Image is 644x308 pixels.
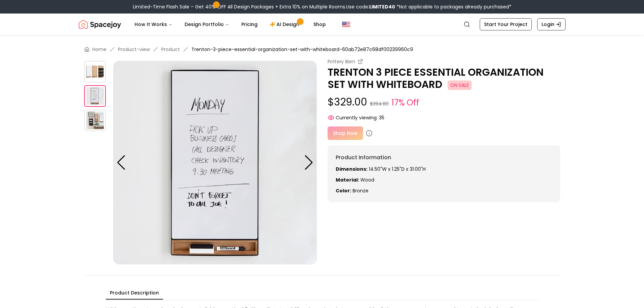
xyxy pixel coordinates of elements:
[342,20,350,28] img: United States
[264,18,307,31] a: AI Design
[129,18,178,31] button: How It Works
[379,114,384,121] span: 35
[395,3,511,10] span: *Not applicable to packages already purchased*
[191,46,413,53] span: Trenton-3-piece-essential-organization-set-with-whiteboard-60ab72e87c68df00239960c9
[236,18,263,31] a: Pricing
[346,3,395,10] span: Use code:
[328,66,560,91] p: TRENTON 3 PIECE ESSENTIAL ORGANIZATION SET WITH WHITEBOARD
[336,166,367,172] strong: Dimensions:
[448,80,472,90] span: ON SALE
[328,96,560,109] p: $329.00
[370,100,389,107] small: $394.80
[336,114,378,121] span: Currently viewing:
[84,61,106,82] img: https://storage.googleapis.com/spacejoy-main/assets/60ab72e87c68df00239960c9/product_0_9jma2h2emegk
[79,18,121,31] a: Spacejoy
[133,3,511,10] div: Limited-Time Flash Sale – Get 40% OFF All Design Packages + Extra 10% on Multiple Rooms.
[84,46,560,53] nav: breadcrumb
[79,14,566,35] nav: Global
[179,18,235,31] button: Design Portfolio
[308,18,331,31] a: Shop
[106,287,163,300] button: Product Description
[328,58,355,65] small: Pottery Barn
[336,187,351,194] strong: Color:
[336,176,359,183] strong: Material:
[84,85,106,107] img: https://storage.googleapis.com/spacejoy-main/assets/60ab72e87c68df00239960c9/product_0_a0ajc1gnginh
[161,46,180,53] a: Product
[129,18,331,31] nav: Main
[336,153,552,162] h6: Product Information
[79,18,121,31] img: Spacejoy Logo
[92,46,106,53] a: Home
[369,3,395,10] b: LIMITED40
[353,187,368,194] span: bronze
[336,166,552,172] p: 14.50"W x 1.25"D x 31.00"H
[113,61,317,264] img: https://storage.googleapis.com/spacejoy-main/assets/60ab72e87c68df00239960c9/product_0_a0ajc1gnginh
[118,46,150,53] a: Product-view
[391,97,419,109] small: 17% Off
[84,110,106,131] img: https://storage.googleapis.com/spacejoy-main/assets/60ab72e87c68df00239960c9/product_0_na3a2cfh1i2
[480,18,532,30] a: Start Your Project
[360,176,374,183] span: Wood
[537,18,566,30] a: Login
